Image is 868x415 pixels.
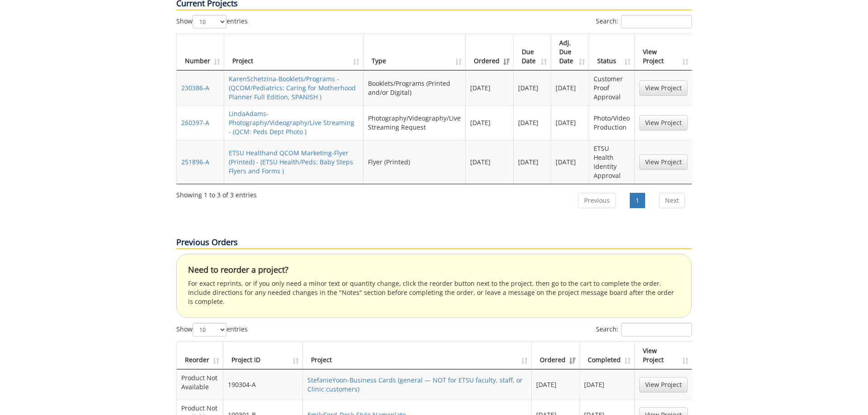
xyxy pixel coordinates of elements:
[639,115,688,131] a: View Project
[659,193,685,208] a: Next
[621,323,692,336] input: Search:
[177,342,223,369] th: Reorder: activate to sort column ascending
[177,34,224,70] th: Number: activate to sort column ascending
[514,70,552,105] td: [DATE]
[630,193,645,208] a: 1
[580,342,635,369] th: Completed: activate to sort column ascending
[514,34,552,70] th: Due Date: activate to sort column ascending
[181,373,218,392] p: Product Not Available
[193,15,226,28] select: Showentries
[580,369,635,400] td: [DATE]
[589,105,635,140] td: Photo/Video Production
[188,266,680,275] h4: Need to reorder a project?
[176,323,248,336] label: Show entries
[466,140,514,184] td: [DATE]
[181,118,209,127] a: 260397-A
[514,105,552,140] td: [DATE]
[589,140,635,184] td: ETSU Health Identity Approval
[639,377,688,392] a: View Project
[551,34,589,70] th: Adj. Due Date: activate to sort column ascending
[596,15,692,28] label: Search:
[635,342,692,369] th: View Project: activate to sort column ascending
[532,342,580,369] th: Ordered: activate to sort column ascending
[188,279,680,306] p: For exact reprints, or if you only need a minor text or quantity change, click the reorder button...
[466,70,514,105] td: [DATE]
[578,193,616,208] a: Previous
[639,80,688,96] a: View Project
[176,237,692,249] p: Previous Orders
[621,15,692,28] input: Search:
[635,34,692,70] th: View Project: activate to sort column ascending
[596,323,692,336] label: Search:
[514,140,552,184] td: [DATE]
[639,154,688,170] a: View Project
[363,105,466,140] td: Photography/Videography/Live Streaming Request
[363,140,466,184] td: Flyer (Printed)
[229,75,356,101] a: KarenSchetzina-Booklets/Programs - (QCOM/Pediatrics: Caring for Motherhood Planner Full Edition, ...
[223,342,303,369] th: Project ID: activate to sort column ascending
[181,158,209,166] a: 251896-A
[229,109,354,136] a: LindaAdams-Photography/Videography/Live Streaming - (QCM: Peds Dept Photo )
[193,323,226,336] select: Showentries
[176,15,248,28] label: Show entries
[466,34,514,70] th: Ordered: activate to sort column ascending
[224,34,363,70] th: Project: activate to sort column ascending
[551,105,589,140] td: [DATE]
[303,342,532,369] th: Project: activate to sort column ascending
[466,105,514,140] td: [DATE]
[176,187,257,200] div: Showing 1 to 3 of 3 entries
[223,369,303,400] td: 190304-A
[589,34,635,70] th: Status: activate to sort column ascending
[229,149,353,175] a: ETSU Healthand QCOM Marketing-Flyer (Printed) - (ETSU Health/Peds: Baby Steps Flyers and Forms )
[551,70,589,105] td: [DATE]
[181,84,209,92] a: 230386-A
[551,140,589,184] td: [DATE]
[363,34,466,70] th: Type: activate to sort column ascending
[589,70,635,105] td: Customer Proof Approval
[532,369,580,400] td: [DATE]
[307,376,523,393] a: StefanieYoon-Business Cards (general — NOT for ETSU faculty, staff, or Clinic customers)
[363,70,466,105] td: Booklets/Programs (Printed and/or Digital)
